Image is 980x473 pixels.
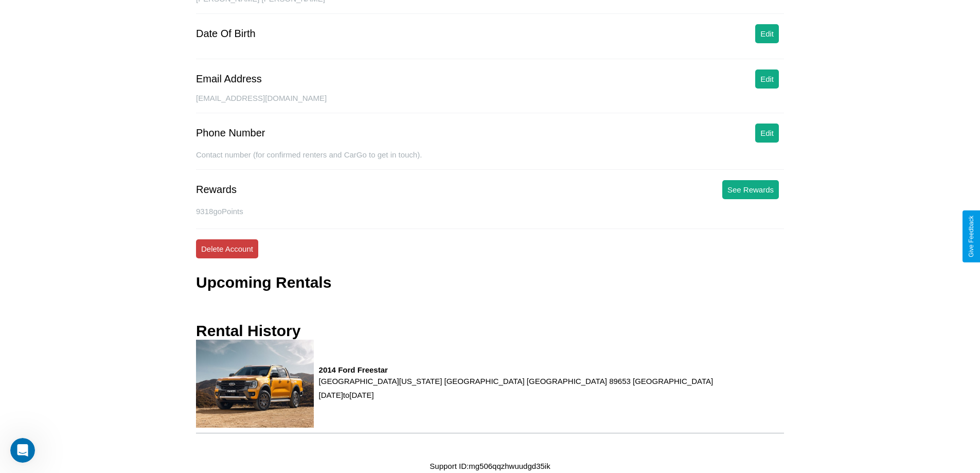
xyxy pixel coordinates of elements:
button: Edit [755,24,779,43]
div: Give Feedback [968,216,975,257]
img: rental [196,340,314,428]
iframe: Intercom live chat [10,438,35,463]
p: [GEOGRAPHIC_DATA][US_STATE] [GEOGRAPHIC_DATA] [GEOGRAPHIC_DATA] 89653 [GEOGRAPHIC_DATA] [319,374,714,388]
h3: Rental History [196,322,300,340]
button: Edit [755,69,779,89]
button: See Rewards [722,180,779,199]
div: Rewards [196,184,237,196]
p: Support ID: mg506qqzhwuudgd35ik [430,459,550,473]
button: Edit [755,124,779,143]
p: [DATE] to [DATE] [319,388,714,402]
div: Contact number (for confirmed renters and CarGo to get in touch). [196,150,784,170]
div: [EMAIL_ADDRESS][DOMAIN_NAME] [196,94,784,113]
button: Delete Account [196,239,258,258]
h3: 2014 Ford Freestar [319,365,714,374]
p: 9318 goPoints [196,204,784,218]
h3: Upcoming Rentals [196,274,331,291]
div: Date Of Birth [196,28,256,40]
div: Phone Number [196,127,265,139]
div: Email Address [196,73,262,85]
